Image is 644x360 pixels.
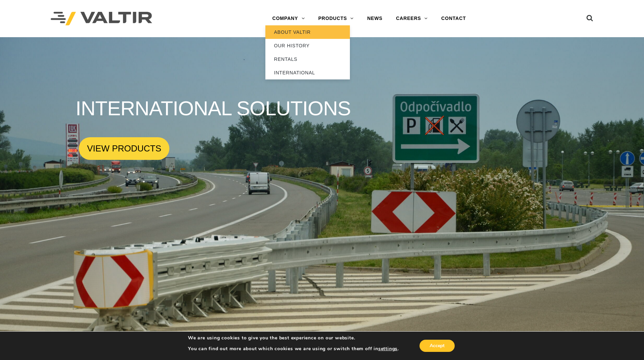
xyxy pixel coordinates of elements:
a: PRODUCTS [311,12,360,25]
a: INTERNATIONAL [265,66,350,79]
img: Valtir [51,12,152,26]
p: We are using cookies to give you the best experience on our website. [188,335,399,341]
button: settings [378,346,398,352]
a: OUR HISTORY [265,39,350,52]
button: Accept [420,340,455,352]
a: NEWS [360,12,389,25]
a: RENTALS [265,52,350,66]
p: You can find out more about which cookies we are using or switch them off in . [188,346,399,352]
a: CONTACT [434,12,473,25]
a: COMPANY [265,12,311,25]
rs-layer: INTERNATIONAL SOLUTIONS [76,97,351,120]
a: CAREERS [389,12,434,25]
a: VIEW PRODUCTS [79,137,169,160]
a: ABOUT VALTIR [265,25,350,39]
